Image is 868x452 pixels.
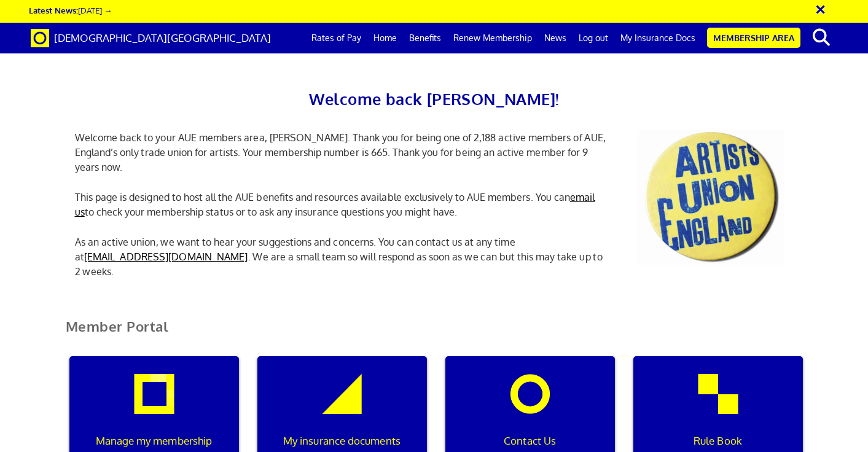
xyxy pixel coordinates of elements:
[305,23,367,53] a: Rates of Pay
[75,191,595,218] a: email us
[265,433,418,449] p: My insurance documents
[447,23,538,53] a: Renew Membership
[66,190,619,219] p: This page is designed to host all the AUE benefits and resources available exclusively to AUE mem...
[66,130,619,174] p: Welcome back to your AUE members area, [PERSON_NAME]. Thank you for being one of 2,188 active mem...
[707,28,800,48] a: Membership Area
[573,23,614,53] a: Log out
[367,23,403,53] a: Home
[84,251,248,263] a: [EMAIL_ADDRESS][DOMAIN_NAME]
[66,235,619,279] p: As an active union, we want to hear your suggestions and concerns. You can contact us at any time...
[54,31,271,44] span: [DEMOGRAPHIC_DATA][GEOGRAPHIC_DATA]
[538,23,573,53] a: News
[22,23,280,53] a: Brand [DEMOGRAPHIC_DATA][GEOGRAPHIC_DATA]
[57,319,812,349] h2: Member Portal
[29,5,78,15] strong: Latest News:
[641,433,794,449] p: Rule Book
[803,25,840,50] button: search
[453,433,606,449] p: Contact Us
[77,433,230,449] p: Manage my membership
[614,23,702,53] a: My Insurance Docs
[29,5,112,15] a: Latest News:[DATE] →
[403,23,447,53] a: Benefits
[66,86,803,112] h2: Welcome back [PERSON_NAME]!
